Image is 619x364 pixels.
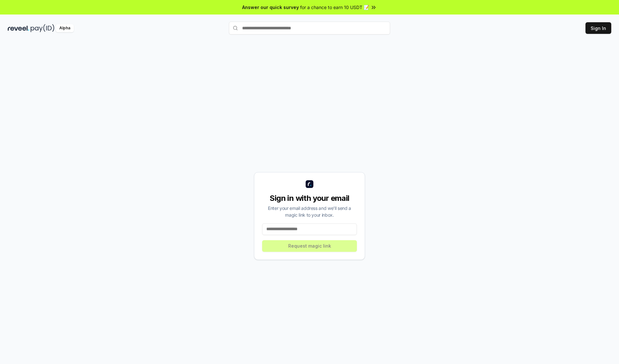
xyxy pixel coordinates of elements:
img: pay_id [31,24,54,32]
button: Sign In [585,22,611,34]
div: Sign in with your email [262,193,357,203]
img: reveel_dark [8,24,29,32]
img: logo_small [306,180,313,188]
div: Enter your email address and we’ll send a magic link to your inbox. [262,205,357,218]
span: for a chance to earn 10 USDT 📝 [300,4,369,11]
div: Alpha [56,24,74,32]
span: Answer our quick survey [242,4,299,11]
